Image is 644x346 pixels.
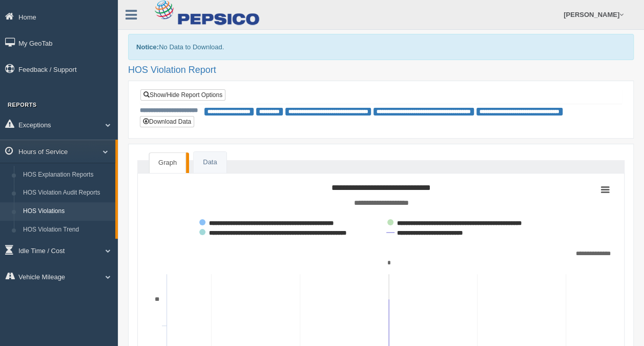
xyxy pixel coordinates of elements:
a: Data [194,152,226,173]
a: HOS Violation Trend [18,221,115,239]
button: Download Data [140,116,194,127]
h2: HOS Violation Report [128,65,634,75]
a: HOS Violation Audit Reports [18,184,115,202]
div: No Data to Download. [128,34,634,60]
a: HOS Violations [18,202,115,221]
a: Show/Hide Report Options [140,89,225,101]
a: Graph [149,152,186,173]
a: HOS Explanation Reports [18,166,115,184]
b: Notice: [136,43,159,51]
